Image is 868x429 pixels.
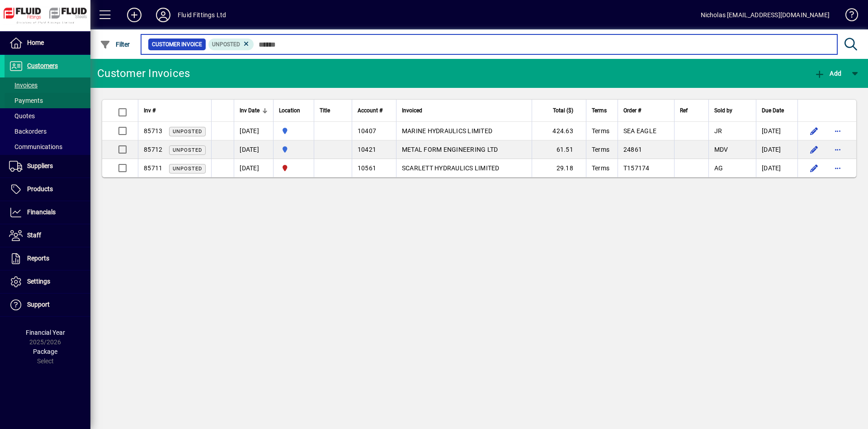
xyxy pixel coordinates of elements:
div: Due Date [762,106,792,116]
span: Invoices [9,82,38,89]
a: Payments [5,93,90,108]
td: [DATE] [756,159,797,177]
span: Customer Invoice [152,40,202,49]
span: 85712 [144,146,162,153]
button: More options [830,124,845,138]
div: Ref [680,106,703,116]
a: Suppliers [5,155,90,178]
span: Communications [9,143,62,150]
span: Package [33,348,57,355]
mat-chip: Customer Invoice Status: Unposted [208,39,254,50]
span: Terms [592,146,609,153]
span: AUCKLAND [279,126,308,136]
td: [DATE] [234,159,273,177]
span: Terms [592,106,607,116]
span: Filter [100,41,130,48]
div: Title [320,106,346,116]
span: Invoiced [402,106,422,116]
span: MARINE HYDRAULICS LIMITED [402,127,492,135]
a: Backorders [5,124,90,139]
span: Title [320,106,330,116]
span: Terms [592,164,609,172]
div: Customer Invoices [97,66,190,81]
span: Quotes [9,112,35,120]
span: Account # [358,106,382,116]
a: Settings [5,270,90,293]
div: Order # [623,106,669,116]
span: FLUID FITTINGS CHRISTCHURCH [279,163,308,173]
span: Financial Year [26,329,65,336]
span: Home [27,39,44,46]
span: Support [27,301,50,308]
a: Reports [5,247,90,270]
span: 85713 [144,127,162,135]
span: Location [279,106,300,116]
span: Unposted [173,147,202,153]
span: Staff [27,231,41,239]
a: Products [5,178,90,201]
span: Payments [9,97,43,104]
button: Add [120,7,149,23]
span: Unposted [173,166,202,172]
span: Unposted [212,41,240,48]
span: AUCKLAND [279,145,308,154]
div: Invoiced [402,106,526,116]
div: Nicholas [EMAIL_ADDRESS][DOMAIN_NAME] [701,8,830,22]
td: [DATE] [234,140,273,159]
span: T157174 [623,164,650,172]
span: Backorders [9,128,47,135]
span: Inv # [144,106,156,116]
span: Ref [680,106,688,116]
span: Order # [623,106,641,116]
span: Unposted [173,129,202,135]
button: Profile [149,7,178,23]
span: Products [27,185,53,193]
span: SCARLETT HYDRAULICS LIMITED [402,164,500,172]
button: Edit [807,142,821,157]
div: Inv # [144,106,206,116]
a: Quotes [5,108,90,124]
td: [DATE] [756,140,797,159]
a: Communications [5,139,90,154]
button: Edit [807,124,821,138]
span: Total ($) [553,106,573,116]
span: 10421 [358,146,376,153]
span: Sold by [714,106,732,116]
a: Staff [5,224,90,247]
span: 85711 [144,164,162,172]
div: Account # [358,106,391,116]
span: AG [714,164,723,172]
a: Financials [5,201,90,224]
span: MDV [714,146,728,153]
span: Reports [27,255,49,262]
span: Inv Date [240,106,259,116]
span: Customers [27,62,58,69]
div: Inv Date [240,106,268,116]
td: 61.51 [532,140,586,159]
button: Edit [807,161,821,175]
span: Financials [27,208,56,216]
div: Location [279,106,308,116]
span: METAL FORM ENGINEERING LTD [402,146,498,153]
span: Terms [592,127,609,135]
button: More options [830,142,845,157]
td: [DATE] [234,122,273,140]
div: Fluid Fittings Ltd [178,8,226,22]
span: SEA EAGLE [623,127,656,135]
button: Filter [98,36,132,53]
td: 424.63 [532,122,586,140]
button: Add [812,65,844,82]
a: Support [5,294,90,316]
td: 29.18 [532,159,586,177]
button: More options [830,161,845,175]
td: [DATE] [756,122,797,140]
span: JR [714,127,722,135]
span: Due Date [762,106,784,116]
div: Total ($) [538,106,581,116]
span: 10561 [358,164,376,172]
span: Suppliers [27,162,53,169]
span: Add [814,70,841,77]
a: Home [5,32,90,54]
a: Invoices [5,77,90,93]
span: 10407 [358,127,376,135]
